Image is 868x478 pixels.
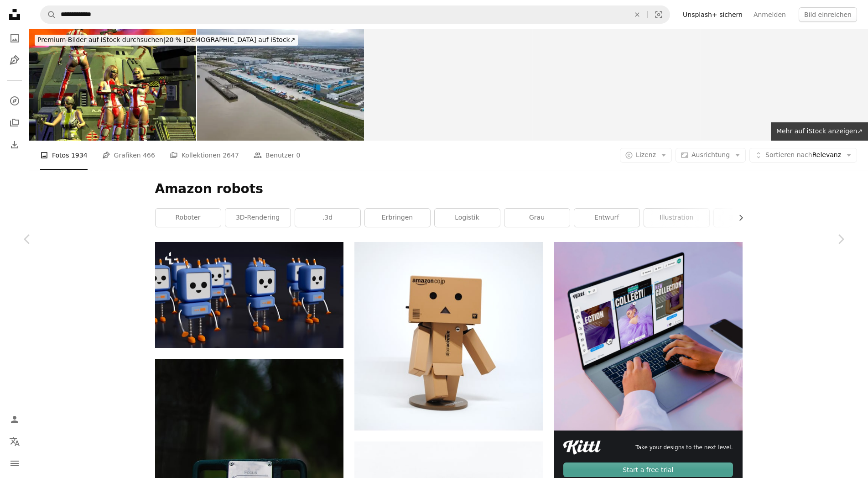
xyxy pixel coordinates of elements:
a: Entwurf [574,209,639,227]
span: 0 [296,150,300,160]
a: Kollektionen [5,114,24,132]
button: Löschen [627,6,647,23]
a: erbringen [365,209,430,227]
img: Eine Gruppe von Amazon Krieger Invasion einen fremden Planeten mit einem Raumschiff, 3d illustration [29,29,196,141]
a: Illustration [644,209,709,227]
span: Premium-Bilder auf iStock durchsuchen | [37,36,166,43]
a: Eine Gruppe blau-weißer Roboter mit orangefarbenen Füßen [155,291,343,299]
a: Anmelden [748,7,791,22]
span: 20 % [DEMOGRAPHIC_DATA] auf iStock ↗ [37,36,295,43]
button: Menü [5,454,24,473]
span: Relevanz [765,151,841,160]
span: Take your designs to the next level. [635,444,733,452]
button: Visuelle Suche [648,6,670,23]
button: Lizenz [620,148,672,163]
span: 466 [143,150,155,160]
a: Unsplash+ sichern [677,7,748,22]
h1: Amazon robots [155,181,743,197]
a: Roboter [156,209,221,227]
button: Sprache [5,432,24,451]
button: Unsplash suchen [41,6,56,23]
a: .3d [295,209,360,227]
div: Start a free trial [563,462,733,477]
form: Finden Sie Bildmaterial auf der ganzen Webseite [40,5,670,24]
a: Lieferung [714,209,779,227]
img: file-1711049718225-ad48364186d3image [563,440,601,455]
a: Premium-Bilder auf iStock durchsuchen|20 % [DEMOGRAPHIC_DATA] auf iStock↗ [29,29,303,51]
button: Sortieren nachRelevanz [749,148,857,163]
a: grau [504,209,570,227]
a: Kollektionen 2647 [170,141,239,170]
span: 2647 [223,150,239,160]
a: Logistik [435,209,500,227]
a: Grafiken [5,51,24,69]
a: Bisherige Downloads [5,136,24,154]
a: Entdecken [5,92,24,110]
span: Mehr auf iStock anzeigen ↗ [776,127,863,135]
span: Lizenz [636,151,656,158]
a: Benutzer 0 [254,141,301,170]
a: Weiter [813,195,868,283]
button: Liste nach rechts verschieben [733,209,743,227]
button: Ausrichtung [676,148,746,163]
a: Fotos [5,29,24,47]
img: Eine Gruppe blau-weißer Roboter mit orangefarbenen Füßen [155,242,343,348]
button: Bild einreichen [799,7,857,22]
a: Anmelden / Registrieren [5,410,24,429]
img: Amazon-Lagerlogistikzentrum Dartford gerade eröffnet Kent UK Luftdrohne über der Themse aufgenomm... [197,29,364,141]
a: Mehr auf iStock anzeigen↗ [771,122,868,141]
a: Grafiken 466 [102,141,155,170]
span: Sortieren nach [765,151,812,158]
span: Ausrichtung [691,151,730,158]
img: file-1719664968387-83d5a3f4d758image [554,242,742,431]
a: Amazon Pappkarton Figur Figur [354,332,543,340]
img: Amazon Pappkarton Figur Figur [354,242,543,431]
a: 3D-Rendering [225,209,291,227]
